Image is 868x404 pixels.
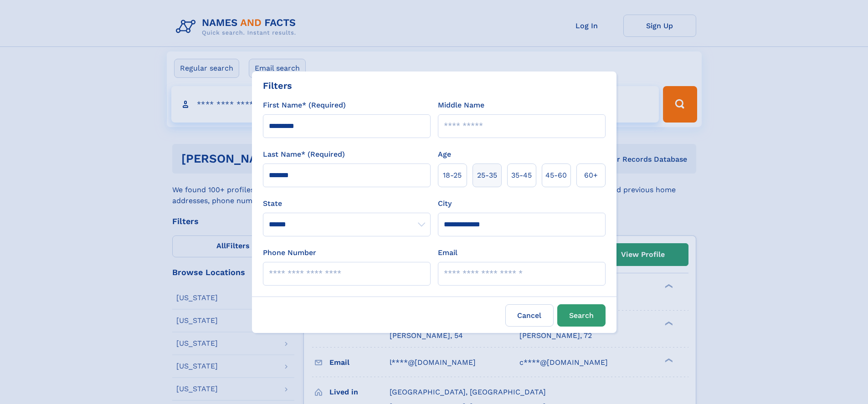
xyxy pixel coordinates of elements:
label: Cancel [505,304,554,327]
button: Search [557,304,606,327]
label: Email [438,247,457,258]
label: Last Name* (Required) [263,149,345,160]
span: 35‑45 [511,170,532,181]
span: 18‑25 [443,170,462,181]
label: State [263,198,431,209]
label: Middle Name [438,100,484,111]
label: Phone Number [263,247,316,258]
span: 60+ [584,170,598,181]
span: 45‑60 [545,170,567,181]
label: City [438,198,452,209]
span: 25‑35 [477,170,497,181]
div: Filters [263,79,292,92]
label: First Name* (Required) [263,100,346,111]
label: Age [438,149,451,160]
